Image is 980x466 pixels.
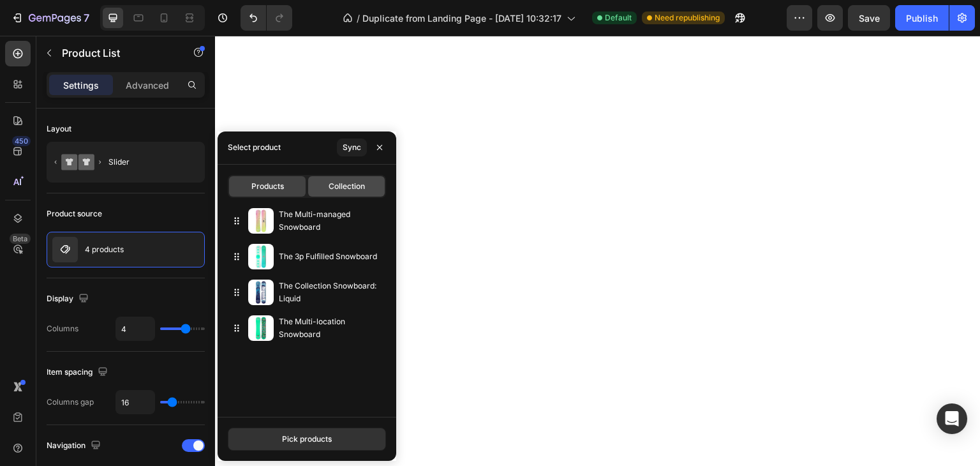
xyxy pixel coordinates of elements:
[337,139,367,156] button: Sync
[357,11,360,25] span: /
[63,79,99,92] p: Settings
[279,315,381,341] p: The Multi-location Snowboard
[228,142,281,153] div: Select product
[937,403,967,434] div: Open Intercom Messenger
[47,437,103,455] div: Navigation
[279,250,381,263] p: The 3p Fulfilled Snowboard
[116,317,154,340] input: Auto
[10,234,31,244] div: Beta
[215,36,980,466] iframe: Design area
[85,245,124,254] p: 4 products
[279,280,381,305] p: The Collection Snowboard: Liquid
[5,5,95,31] button: 7
[343,142,361,153] div: Sync
[248,280,274,305] img: collections
[47,396,94,408] div: Columns gap
[329,181,365,192] span: Collection
[605,12,632,24] span: Default
[655,12,720,24] span: Need republishing
[12,136,31,146] div: 450
[84,10,89,26] p: 7
[279,208,381,234] p: The Multi-managed Snowboard
[47,364,110,381] div: Item spacing
[251,181,284,192] span: Products
[126,79,169,92] p: Advanced
[362,11,561,25] span: Duplicate from Landing Page - [DATE] 10:32:17
[248,244,274,269] img: collections
[108,147,186,177] div: Slider
[47,208,102,220] div: Product source
[248,208,274,234] img: collections
[47,290,91,308] div: Display
[906,11,938,25] div: Publish
[228,428,386,451] button: Pick products
[282,433,332,445] div: Pick products
[116,391,154,414] input: Auto
[895,5,949,31] button: Publish
[848,5,890,31] button: Save
[241,5,292,31] div: Undo/Redo
[248,315,274,341] img: collections
[62,45,170,61] p: Product List
[859,13,880,24] span: Save
[52,237,78,262] img: product feature img
[47,123,71,135] div: Layout
[47,323,78,334] div: Columns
